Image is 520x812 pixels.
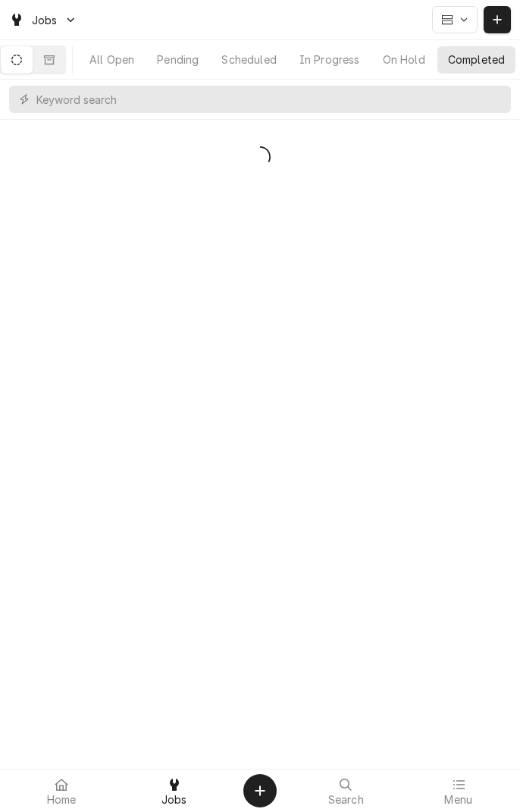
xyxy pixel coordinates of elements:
[328,794,364,806] span: Search
[6,773,117,809] a: Home
[36,86,503,113] input: Keyword search
[89,52,134,67] div: All Open
[3,8,83,33] a: Go to Jobs
[299,52,360,67] div: In Progress
[444,794,472,806] span: Menu
[243,774,277,807] button: Create Object
[383,52,425,67] div: On Hold
[32,12,58,28] span: Jobs
[47,794,77,806] span: Home
[157,52,199,67] div: Pending
[221,52,276,67] div: Scheduled
[448,52,505,67] div: Completed
[161,794,187,806] span: Jobs
[119,773,230,809] a: Jobs
[290,773,402,809] a: Search
[403,773,515,809] a: Menu
[249,141,271,173] span: Loading...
